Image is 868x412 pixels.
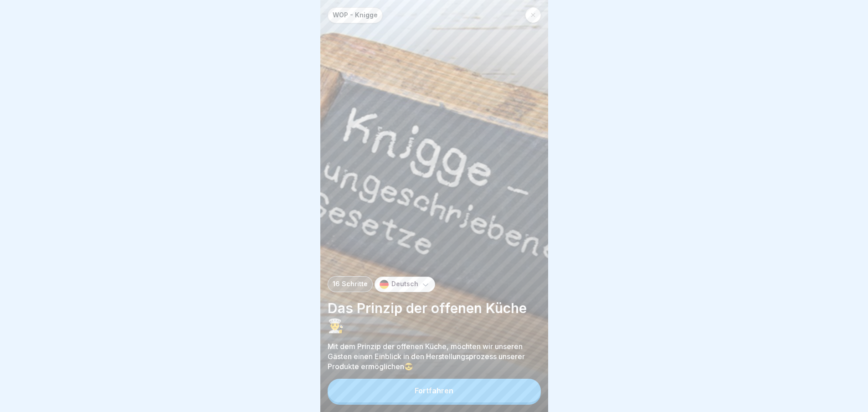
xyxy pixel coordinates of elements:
img: de.svg [380,280,389,289]
div: Fortfahren [415,386,453,395]
p: WOP - Knigge [333,11,378,19]
button: Fortfahren [328,379,541,402]
p: Das Prinzip der offenen Küche 👨‍🍳 [328,299,541,334]
p: Mit dem Prinzip der offenen Küche, möchten wir unseren Gästen einen Einblick in den Herstellungsp... [328,341,541,371]
p: 16 Schritte [333,280,368,288]
p: Deutsch [391,280,418,288]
